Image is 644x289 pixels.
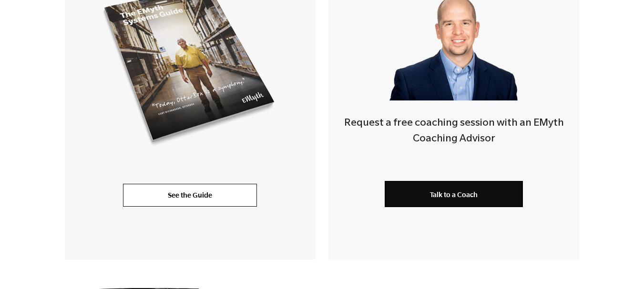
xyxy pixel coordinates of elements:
[328,116,579,148] h4: Request a free coaching session with an EMyth Coaching Advisor
[385,181,523,207] a: Talk to a Coach
[430,190,478,199] span: Talk to a Coach
[596,243,644,289] iframe: Chat Widget
[123,184,257,207] a: See the Guide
